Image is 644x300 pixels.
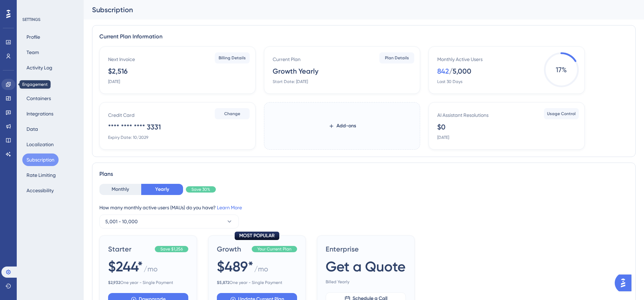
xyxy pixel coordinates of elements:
div: Plans [99,170,628,178]
div: [DATE] [437,135,449,140]
span: Enterprise [326,244,406,254]
div: Current Plan Information [99,32,628,41]
button: Containers [22,92,55,105]
span: Plan Details [385,55,409,61]
span: $489* [217,257,253,276]
span: 17 % [544,52,579,87]
div: Expiry Date: 10/2029 [108,135,148,140]
button: Localization [22,138,58,151]
span: Starter [108,244,152,254]
span: Save 30% [191,187,210,192]
b: $ 2,932 [108,280,120,285]
div: How many monthly active users (MAUs) do you have? [99,203,628,212]
div: [DATE] [108,79,120,84]
div: Start Date: [DATE] [273,79,308,84]
div: Monthly Active Users [437,55,483,63]
button: Yearly [141,184,183,195]
button: Team [22,46,43,59]
button: Add-ons [317,120,367,132]
b: $ 5,872 [217,280,229,285]
button: Rate Limiting [22,169,60,181]
button: Change [215,108,250,119]
button: Monthly [99,184,141,195]
div: Next Invoice [108,55,135,63]
div: 842 [437,66,449,76]
span: Get a Quote [326,257,406,276]
button: 5,001 - 10,000 [99,215,239,228]
div: Credit Card [108,111,135,119]
div: Last 30 Days [437,79,462,84]
div: SETTINGS [22,17,79,22]
div: AI Assistant Resolutions [437,111,488,119]
button: Integrations [22,107,58,120]
span: Billed Yearly [326,279,406,285]
button: Activity Log [22,61,56,74]
button: Installation [22,77,55,89]
span: One year - Single Payment [217,280,297,285]
div: $0 [437,122,446,132]
button: Plan Details [379,52,414,63]
button: Profile [22,31,44,43]
a: Learn More [217,205,242,210]
span: / mo [254,264,268,277]
span: Your Current Plan [257,246,291,252]
span: Change [224,111,240,117]
span: $244* [108,257,143,276]
button: Accessibility [22,184,58,197]
div: / 5,000 [449,66,471,76]
span: Growth [217,244,249,254]
span: Billing Details [219,55,246,61]
button: Subscription [22,153,59,166]
div: $2,516 [108,66,128,76]
div: MOST POPULAR [235,232,279,240]
span: 5,001 - 10,000 [105,217,138,226]
span: Usage Control [547,111,576,117]
button: Data [22,123,42,135]
button: Billing Details [215,52,250,63]
span: One year - Single Payment [108,280,188,285]
div: Subscription [92,5,618,15]
span: Add-ons [336,122,356,130]
span: Save $1,256 [160,246,183,252]
button: Usage Control [544,108,579,119]
div: Growth Yearly [273,66,318,76]
iframe: UserGuiding AI Assistant Launcher [615,272,636,293]
span: / mo [144,264,158,277]
div: Current Plan [273,55,301,63]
